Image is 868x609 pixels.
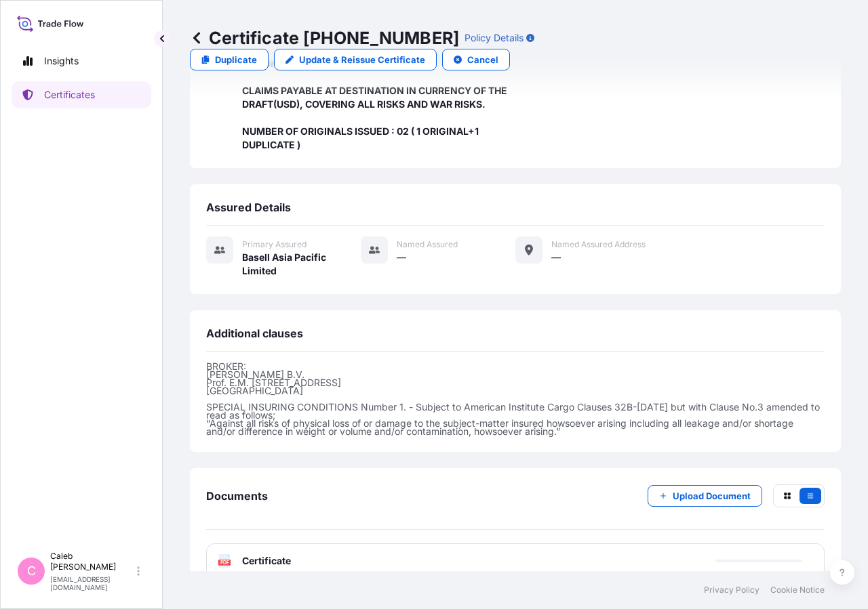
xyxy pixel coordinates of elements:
span: Named Assured Address [551,239,646,250]
span: C [27,564,36,578]
span: Assured Details [206,201,291,214]
span: Named Assured [397,239,458,250]
a: Insights [12,47,151,75]
a: Certificates [12,81,151,108]
a: Update & Reissue Certificate [274,49,437,70]
span: Primary assured [242,239,307,250]
span: — [551,251,561,264]
span: Documents [206,489,268,503]
p: Policy Details [465,31,524,45]
span: Additional clauses [206,327,303,340]
p: Upload Document [673,489,751,503]
p: Insights [44,54,79,68]
span: — [397,251,406,264]
a: Duplicate [190,49,269,70]
text: PDF [220,560,229,565]
a: Privacy Policy [704,585,759,595]
p: Certificate [PHONE_NUMBER] [190,27,459,49]
span: Basell Asia Pacific Limited [242,251,361,278]
p: BROKER: [PERSON_NAME] B.V. Prof. E.M. [STREET_ADDRESS] [GEOGRAPHIC_DATA] SPECIAL INSURING CONDITI... [206,362,825,436]
p: Duplicate [215,53,257,66]
span: Certificate [242,554,291,568]
p: Update & Reissue Certificate [299,53,425,66]
p: Cancel [467,53,498,66]
a: Cookie Notice [770,585,825,595]
p: Caleb [PERSON_NAME] [50,551,134,572]
span: LC NUMBER 1900LC25000064 CLAIMS PAYABLE AT DESTINATION IN CURRENCY OF THE DRAFT(USD), COVERING AL... [242,57,515,152]
p: [EMAIL_ADDRESS][DOMAIN_NAME] [50,575,134,591]
button: Cancel [442,49,510,70]
button: Upload Document [648,485,762,507]
p: Certificates [44,88,95,102]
